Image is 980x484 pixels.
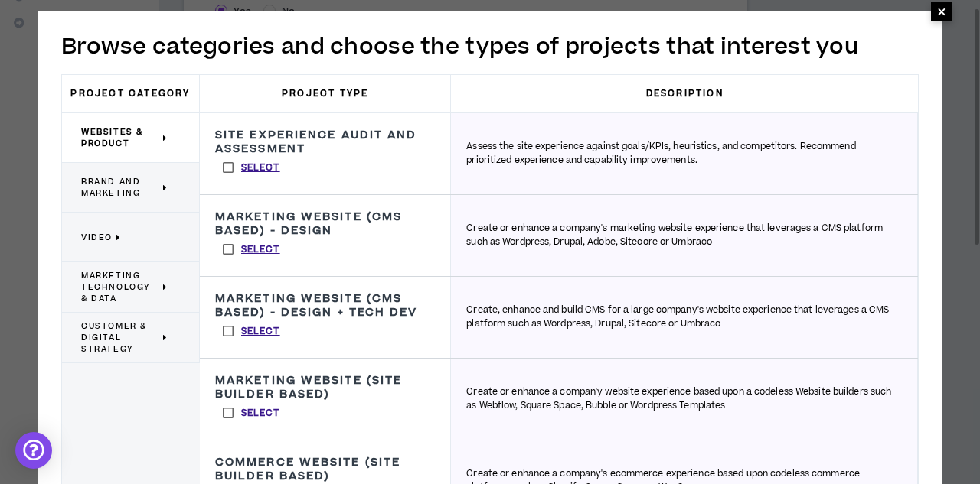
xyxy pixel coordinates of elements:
h3: Marketing Website (CMS Based) - Design [215,210,435,238]
h3: Project Type [200,75,451,112]
div: Open Intercom Messenger [15,432,52,469]
p: Create or enhance a company's marketing website experience that leverages a CMS platform such as ... [466,222,902,249]
h3: Site Experience Audit and Assessment [215,128,435,156]
span: Brand and Marketing [81,176,159,199]
span: × [937,2,946,21]
span: Marketing Technology & Data [81,270,159,304]
h2: Browse categories and choose the types of projects that interest you [61,31,919,63]
span: Websites & Product [81,126,159,149]
h3: Commerce Website (Site Builder Based) [215,456,435,483]
p: Create or enhance a compan'y website experience based upon a codeless Website builders such as We... [466,385,902,413]
h3: Marketing Website (CMS Based) - Design + Tech Dev [215,292,435,320]
p: Select [241,407,280,421]
h3: Marketing Website (Site Builder Based) [215,374,435,401]
h3: Description [451,75,918,112]
p: Select [241,243,280,257]
h3: Project Category [62,75,200,112]
span: Customer & Digital Strategy [81,320,159,355]
p: Assess the site experience against goals/KPIs, heuristics, and competitors. Recommend prioritized... [466,140,902,167]
span: Video [81,232,113,243]
p: Select [241,325,280,339]
p: Select [241,161,280,175]
p: Create, enhance and build CMS for a large company's website experience that leverages a CMS platf... [466,304,902,331]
